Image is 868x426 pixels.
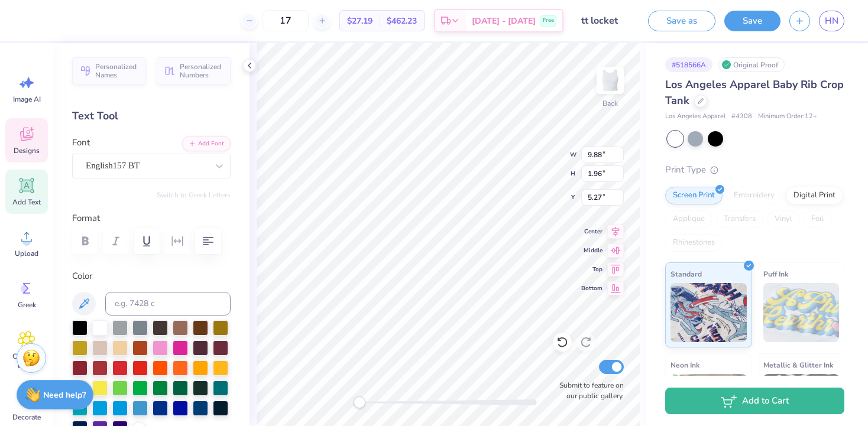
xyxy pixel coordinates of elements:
button: Personalized Numbers [157,57,231,84]
div: Transfers [716,210,763,228]
span: Upload [15,249,38,258]
label: Submit to feature on our public gallery. [553,380,624,401]
button: Add Font [182,136,231,151]
span: Designs [14,146,40,155]
div: Original Proof [718,57,785,72]
div: # 518566A [665,57,712,72]
span: Top [581,265,603,274]
button: Switch to Greek Letters [157,190,231,200]
div: Vinyl [767,210,800,228]
span: # 4308 [731,112,752,122]
label: Format [72,212,231,225]
span: Neon Ink [671,359,699,371]
span: Puff Ink [763,268,788,280]
button: Save [724,11,780,31]
span: Metallic & Glitter Ink [763,359,833,371]
input: – – [263,10,309,31]
img: Standard [671,283,747,342]
span: Greek [18,300,36,310]
button: Add to Cart [665,388,844,414]
span: Middle [581,246,603,255]
label: Font [72,136,90,149]
span: Center [581,227,603,236]
div: Embroidery [726,187,782,204]
label: Color [72,269,231,283]
span: Free [543,17,554,25]
strong: Need help? [43,389,86,401]
div: Applique [665,210,712,228]
span: Personalized Names [95,63,139,79]
span: Add Text [12,197,41,207]
div: Back [603,98,618,109]
span: $27.19 [347,15,373,27]
div: Screen Print [665,187,723,204]
div: Print Type [665,163,844,177]
img: Puff Ink [763,283,840,342]
input: Untitled Design [572,9,630,32]
div: Foil [804,210,831,228]
a: HN [819,11,844,31]
div: Rhinestones [665,234,723,252]
span: Personalized Numbers [180,63,224,79]
input: e.g. 7428 c [105,292,231,316]
span: Los Angeles Apparel Baby Rib Crop Tank [665,77,844,108]
div: Text Tool [72,108,231,124]
div: Accessibility label [354,396,365,408]
span: Minimum Order: 12 + [758,112,817,122]
img: Back [598,69,622,92]
span: Bottom [581,284,603,293]
span: Standard [671,268,702,280]
button: Save as [648,11,715,31]
span: Image AI [13,95,41,104]
span: [DATE] - [DATE] [472,15,536,27]
span: Clipart & logos [7,352,46,370]
span: $462.23 [387,15,417,27]
span: Decorate [12,412,41,422]
span: Los Angeles Apparel [665,112,726,122]
span: HN [825,14,838,28]
div: Digital Print [786,187,843,204]
button: Personalized Names [72,57,146,84]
